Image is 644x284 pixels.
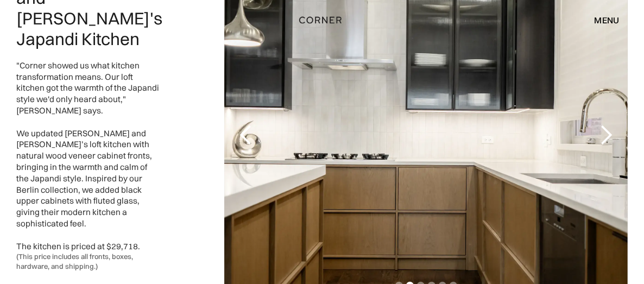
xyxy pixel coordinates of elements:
[16,252,160,271] div: (This price includes all fronts, boxes, hardware, and shipping.)
[301,13,343,27] a: home
[595,16,620,24] div: menu
[584,11,620,29] div: menu
[16,60,160,253] div: "Corner showed us what kitchen transformation means. Our loft kitchen got the warmth of the Japan...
